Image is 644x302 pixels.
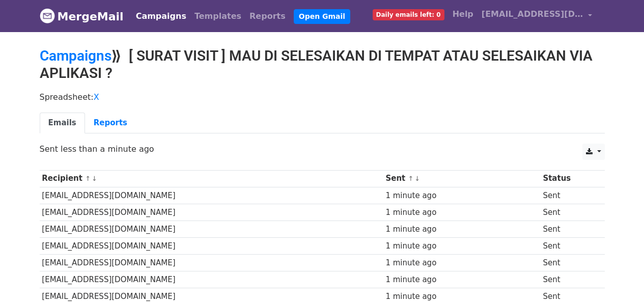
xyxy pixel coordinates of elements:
[245,6,290,26] a: Reports
[40,221,383,237] td: [EMAIL_ADDRESS][DOMAIN_NAME]
[541,204,597,221] td: Sent
[541,170,597,187] th: Status
[385,257,538,269] div: 1 minute ago
[40,6,124,27] a: MergeMail
[385,224,538,235] div: 1 minute ago
[40,92,605,102] p: Spreadsheet:
[373,9,444,20] span: Daily emails left: 0
[40,204,383,221] td: [EMAIL_ADDRESS][DOMAIN_NAME]
[40,170,383,187] th: Recipient
[541,271,597,288] td: Sent
[385,190,538,202] div: 1 minute ago
[40,238,383,255] td: [EMAIL_ADDRESS][DOMAIN_NAME]
[408,175,414,182] a: ↑
[541,187,597,204] td: Sent
[190,6,245,26] a: Templates
[541,221,597,237] td: Sent
[385,240,538,252] div: 1 minute ago
[40,271,383,288] td: [EMAIL_ADDRESS][DOMAIN_NAME]
[94,92,99,102] a: X
[40,8,55,23] img: MergeMail logo
[40,144,605,154] p: Sent less than a minute ago
[132,6,190,26] a: Campaigns
[414,175,420,182] a: ↓
[40,113,85,133] a: Emails
[369,4,449,24] a: Daily emails left: 0
[40,255,383,271] td: [EMAIL_ADDRESS][DOMAIN_NAME]
[385,274,538,286] div: 1 minute ago
[482,8,583,20] span: [EMAIL_ADDRESS][DOMAIN_NAME]
[383,170,541,187] th: Sent
[40,47,111,64] a: Campaigns
[85,175,91,182] a: ↑
[449,4,478,24] a: Help
[541,238,597,255] td: Sent
[40,187,383,204] td: [EMAIL_ADDRESS][DOMAIN_NAME]
[92,175,97,182] a: ↓
[85,113,136,133] a: Reports
[478,4,597,28] a: [EMAIL_ADDRESS][DOMAIN_NAME]
[294,9,350,24] a: Open Gmail
[40,47,605,81] h2: ⟫ [ SURAT VISIT ] MAU DI SELESAIKAN DI TEMPAT ATAU SELESAIKAN VIA APLIKASI ?
[541,255,597,271] td: Sent
[385,207,538,218] div: 1 minute ago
